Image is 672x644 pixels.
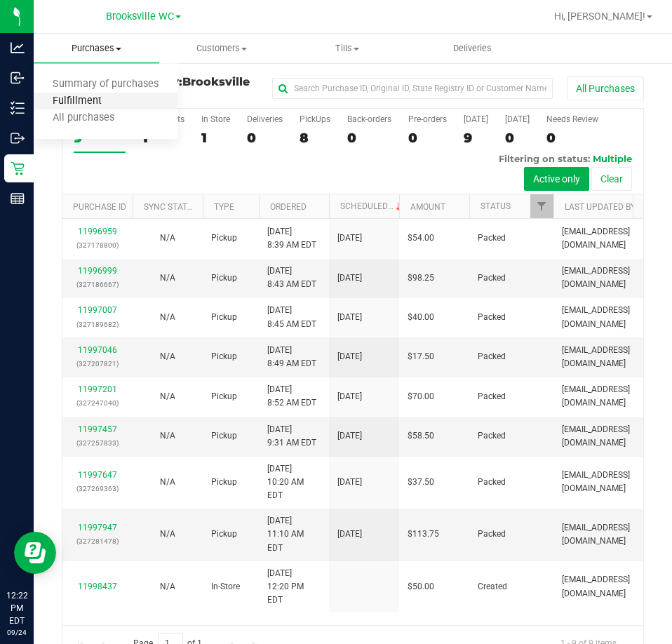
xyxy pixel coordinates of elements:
span: [DATE] 8:52 AM EDT [267,383,316,410]
span: Not Applicable [160,431,175,441]
span: Not Applicable [160,582,175,591]
a: 11996999 [78,266,117,276]
p: (327189682) [71,318,124,331]
div: In Store [201,114,230,124]
span: Filtering on status: [499,153,590,164]
span: Pickup [211,271,237,285]
span: Brooksville WC [106,11,174,22]
a: Sync Status [144,202,198,212]
span: [DATE] [337,311,362,324]
span: $40.00 [408,311,434,324]
span: Not Applicable [160,477,175,487]
a: 11997046 [78,345,117,355]
div: 0 [505,130,530,146]
div: [DATE] [505,114,530,124]
span: [DATE] [337,476,362,489]
span: Not Applicable [160,351,175,361]
button: N/A [160,476,175,489]
p: (327281478) [71,535,124,548]
span: [DATE] [337,390,362,403]
p: 09/24 [6,627,27,638]
span: $58.50 [408,429,434,443]
div: 0 [347,130,391,146]
p: (327257833) [71,436,124,450]
span: [DATE] 11:10 AM EDT [267,514,321,555]
span: Packed [478,271,506,285]
span: [DATE] [337,350,362,363]
p: (327178800) [71,239,124,252]
span: Pickup [211,390,237,403]
span: Packed [478,528,506,541]
inline-svg: Retail [11,161,25,175]
div: 9 [464,130,488,146]
span: $70.00 [408,390,434,403]
a: Purchase ID [73,202,126,212]
a: 11996959 [78,227,117,236]
span: Not Applicable [160,273,175,283]
a: Amount [410,202,445,212]
span: Deliveries [434,42,511,55]
p: (327186667) [71,278,124,291]
span: [DATE] [337,429,362,443]
button: Active only [524,167,589,191]
p: (327207821) [71,357,124,370]
div: Needs Review [546,114,598,124]
a: Last Updated By [565,202,636,212]
span: [DATE] 8:43 AM EDT [267,264,316,291]
a: Filter [530,194,553,218]
span: Customers [160,42,284,55]
button: N/A [160,390,175,403]
span: [DATE] [337,232,362,245]
span: Pickup [211,528,237,541]
iframe: Resource center [14,532,56,574]
a: Type [214,202,234,212]
div: [DATE] [464,114,488,124]
span: Pickup [211,429,237,443]
div: 1 [201,130,230,146]
span: Packed [478,311,506,324]
button: Clear [591,167,632,191]
span: Fulfillment [34,95,121,107]
inline-svg: Reports [11,192,25,206]
span: Purchases [34,42,159,55]
span: Summary of purchases [34,79,177,90]
a: Status [481,201,511,211]
span: [DATE] 10:20 AM EDT [267,462,321,503]
span: Pickup [211,350,237,363]
p: (327247040) [71,396,124,410]
span: Pickup [211,232,237,245]
inline-svg: Outbound [11,131,25,145]
button: All Purchases [567,76,644,100]
span: Pickup [211,476,237,489]
p: (327269363) [71,482,124,495]
span: Packed [478,429,506,443]
a: Deliveries [410,34,535,63]
button: N/A [160,271,175,285]
span: $37.50 [408,476,434,489]
span: Hi, [PERSON_NAME]! [554,11,645,22]
div: Back-orders [347,114,391,124]
a: 11997007 [78,305,117,315]
span: Not Applicable [160,391,175,401]
span: Created [478,580,507,593]
span: Packed [478,232,506,245]
span: Multiple [593,153,632,164]
span: Packed [478,476,506,489]
span: $113.75 [408,528,439,541]
a: Ordered [270,202,307,212]
span: [DATE] 8:49 AM EDT [267,344,316,370]
inline-svg: Inbound [11,71,25,85]
button: N/A [160,429,175,443]
span: $50.00 [408,580,434,593]
span: Packed [478,390,506,403]
span: In-Store [211,580,240,593]
span: $17.50 [408,350,434,363]
a: 11997647 [78,470,117,480]
div: 0 [408,130,447,146]
div: Pre-orders [408,114,447,124]
span: Pickup [211,311,237,324]
span: [DATE] 9:31 AM EDT [267,423,316,450]
a: 11997947 [78,523,117,532]
inline-svg: Inventory [11,101,25,115]
a: Purchases Summary of purchases Fulfillment All purchases [34,34,159,63]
